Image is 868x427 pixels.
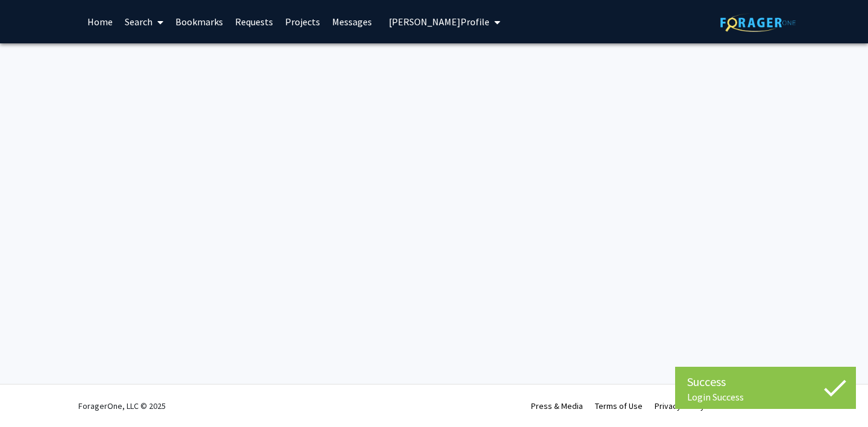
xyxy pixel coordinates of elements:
a: Press & Media [531,401,583,411]
img: ForagerOne Logo [720,13,796,32]
div: ForagerOne, LLC © 2025 [78,385,166,427]
div: Success [687,373,844,391]
a: Bookmarks [169,1,229,43]
span: [PERSON_NAME] Profile [389,16,489,28]
a: Projects [279,1,326,43]
a: Home [81,1,119,43]
a: Search [119,1,169,43]
a: Terms of Use [595,401,643,411]
div: Login Success [687,391,844,403]
a: Privacy Policy [655,401,705,411]
a: Requests [229,1,279,43]
a: Messages [326,1,378,43]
